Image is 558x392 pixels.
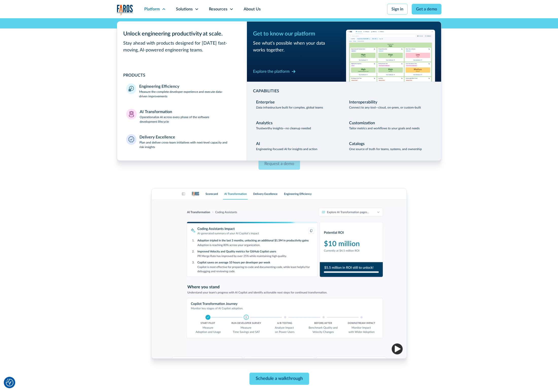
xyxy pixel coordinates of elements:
[253,138,342,154] a: AIEngineering-focused AI for insights and action
[349,120,375,126] div: Customization
[256,126,311,131] p: Trustworthy insights—no cleanup needed
[346,117,435,134] a: CustomizationTailor metrics and workflows to your goals and needs
[346,30,435,82] img: Workflow productivity trends heatmap chart
[346,138,435,154] a: CatalogsOne source of truth for teams, systems, and ownership
[253,68,290,75] div: Explore the platform
[123,30,241,38] div: Unlock engineering productivity at scale.
[123,40,241,54] div: Stay ahead with products designed for [DATE] fast-moving, AI-powered engineering teams.
[139,140,238,149] p: Plan and deliver cross-team initiatives with next-level capacity and risk insights
[139,83,179,90] div: Engineering Efficiency
[349,126,420,131] p: Tailor metrics and workflows to your goals and needs
[117,18,441,161] nav: Platform
[6,379,13,386] button: Cookie Settings
[256,120,273,126] div: Analytics
[349,99,377,105] div: Interoperability
[253,117,342,134] a: AnalyticsTrustworthy insights—no cleanup needed
[258,158,300,170] a: Request a demo
[140,115,238,124] p: Operationalize AI across every phase of the software development lifecycle
[256,99,275,105] div: Enterprise
[256,147,317,151] p: Engineering-focused AI for insights and action
[117,5,133,15] a: home
[253,30,342,38] div: Get to know our platform
[176,6,193,12] div: Solutions
[412,4,441,14] a: Get a demo
[349,141,365,147] div: Catalogs
[140,109,172,115] div: AI Transformation
[144,6,160,12] div: Platform
[117,5,133,15] img: Logo of the analytics and reporting company Faros.
[349,105,421,110] p: Connect to any tool—cloud, on-prem, or custom-built
[253,67,296,76] a: Explore the platform
[249,373,309,385] a: Schedule a walkthrough
[123,106,241,127] a: AI TransformationOperationalize AI across every phase of the software development lifecycle
[6,379,13,386] img: Revisit consent button
[253,88,435,94] div: CAPABILITIES
[139,90,238,99] p: Measure the complete developer experience and execute data-driven improvements
[209,6,227,12] div: Resources
[256,141,260,147] div: AI
[253,40,342,54] div: See what’s possible when your data works together.
[256,105,323,110] p: Data infrastructure built for complex, global teams
[123,131,241,152] a: Delivery ExcellencePlan and deliver cross-team initiatives with next-level capacity and risk insi...
[123,72,241,78] div: PRODUCTS
[346,96,435,113] a: InteroperabilityConnect to any tool—cloud, on-prem, or custom-built
[253,96,342,113] a: EnterpriseData infrastructure built for complex, global teams
[349,147,422,151] p: One source of truth for teams, systems, and ownership
[391,343,402,354] img: Play video
[123,80,241,102] a: Engineering EfficiencyMeasure the complete developer experience and execute data-driven improvements
[387,4,408,14] a: Sign in
[139,134,175,140] div: Delivery Excellence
